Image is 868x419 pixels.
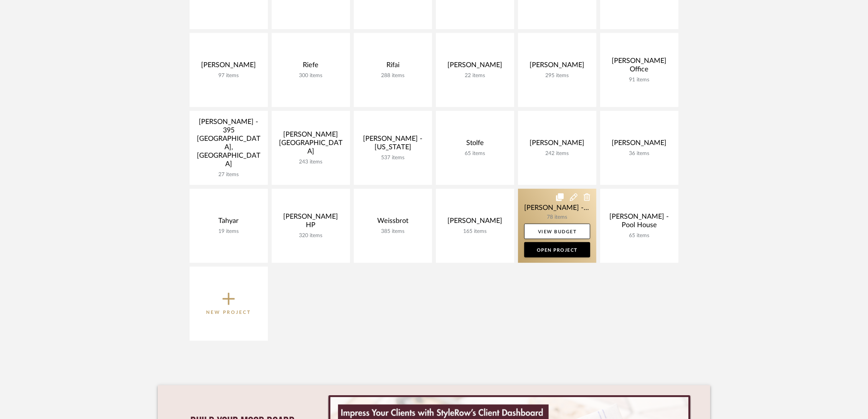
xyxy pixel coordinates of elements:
div: Stolfe [442,139,508,150]
div: 36 items [606,150,672,157]
div: [PERSON_NAME] HP [278,213,344,233]
div: 91 items [606,77,672,83]
div: [PERSON_NAME] Office [606,57,672,77]
div: 22 items [442,73,508,79]
a: Open Project [524,242,590,257]
a: View Budget [524,224,590,239]
div: 537 items [360,155,426,161]
div: [PERSON_NAME][GEOGRAPHIC_DATA] [278,130,344,159]
div: Tahyar [196,217,262,228]
div: Riefe [278,61,344,73]
div: [PERSON_NAME] - [US_STATE] [360,135,426,155]
div: 19 items [196,228,262,235]
div: [PERSON_NAME] [524,61,590,73]
div: 320 items [278,233,344,239]
div: 165 items [442,228,508,235]
div: 385 items [360,228,426,235]
div: Weissbrot [360,217,426,228]
div: [PERSON_NAME] [196,61,262,73]
div: [PERSON_NAME] - 395 [GEOGRAPHIC_DATA], [GEOGRAPHIC_DATA] [196,118,262,172]
div: 27 items [196,172,262,178]
div: [PERSON_NAME] [524,139,590,150]
div: [PERSON_NAME] - Pool House [606,213,672,233]
div: [PERSON_NAME] [442,61,508,73]
p: New Project [206,308,251,316]
div: 65 items [606,233,672,239]
div: 242 items [524,150,590,157]
div: Rifai [360,61,426,73]
div: 300 items [278,73,344,79]
div: 97 items [196,73,262,79]
div: 288 items [360,73,426,79]
div: [PERSON_NAME] [442,217,508,228]
div: 243 items [278,159,344,165]
div: [PERSON_NAME] [606,139,672,150]
div: 65 items [442,150,508,157]
button: New Project [190,267,268,341]
div: 295 items [524,73,590,79]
